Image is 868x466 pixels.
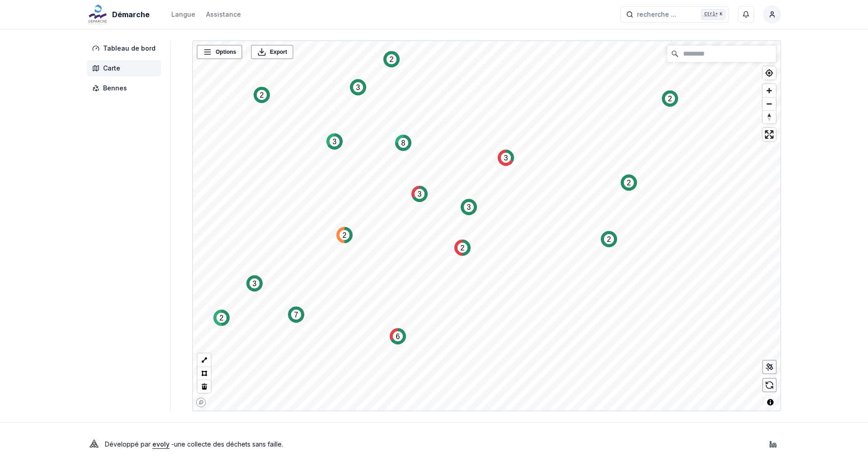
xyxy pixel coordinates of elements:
[498,150,514,166] div: Map marker
[103,64,120,73] span: Carte
[763,97,776,110] button: Zoom out
[411,186,428,202] div: Map marker
[326,133,343,150] div: Map marker
[87,437,101,452] img: Evoly Logo
[461,199,477,215] div: Map marker
[171,9,195,20] button: Langue
[220,314,224,322] text: 2
[395,135,411,151] div: Map marker
[620,6,729,23] button: recherche ...Ctrl+K
[112,9,150,20] span: Démarche
[765,397,776,408] button: Toggle attribution
[105,438,283,451] p: Développé par - une collecte des déchets sans faille .
[87,9,153,20] a: Démarche
[87,40,165,56] a: Tableau de bord
[103,44,156,53] span: Tableau de bord
[763,128,776,141] button: Enter fullscreen
[171,10,195,19] div: Langue
[198,353,211,367] button: LineString tool (l)
[667,46,776,62] input: Chercher
[763,98,776,110] span: Zoom out
[198,380,211,393] button: Delete
[213,310,230,326] div: Map marker
[454,240,471,256] div: Map marker
[152,440,170,448] a: evoly
[350,79,366,95] div: Map marker
[637,10,676,19] span: recherche ...
[383,51,400,67] div: Map marker
[87,4,108,25] img: Démarche Logo
[601,231,617,247] div: Map marker
[253,280,257,287] text: 3
[216,47,236,56] span: Options
[390,56,394,63] text: 2
[621,174,637,191] div: Map marker
[343,231,347,239] text: 2
[461,244,465,252] text: 2
[504,154,508,162] text: 3
[196,397,206,408] a: Mapbox logo
[418,190,422,198] text: 3
[662,90,678,107] div: Map marker
[763,110,776,123] button: Reset bearing to north
[763,84,776,97] button: Zoom in
[763,66,776,80] button: Find my location
[607,235,611,243] text: 2
[467,203,471,211] text: 3
[270,47,287,56] span: Export
[198,367,211,380] button: Polygon tool (p)
[396,333,400,340] text: 6
[401,139,406,147] text: 8
[356,84,360,91] text: 3
[288,306,304,323] div: Map marker
[333,138,337,146] text: 3
[260,91,264,99] text: 2
[87,60,165,76] a: Carte
[668,95,672,103] text: 2
[246,275,263,292] div: Map marker
[336,227,353,243] div: Map marker
[103,84,127,93] span: Bennes
[294,311,298,319] text: 7
[254,87,270,103] div: Map marker
[627,179,631,187] text: 2
[390,328,406,344] div: Map marker
[193,41,786,412] canvas: Map
[87,80,165,96] a: Bennes
[206,9,241,20] a: Assistance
